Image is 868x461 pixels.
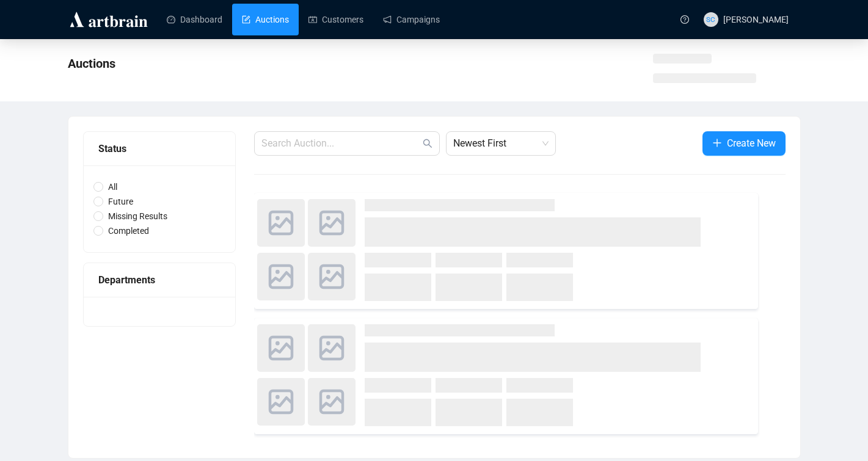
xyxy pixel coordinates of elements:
span: Future [103,195,138,208]
a: Campaigns [383,4,440,35]
span: Missing Results [103,209,172,223]
a: Dashboard [167,4,222,35]
img: logo [68,10,150,29]
button: Create New [702,131,786,156]
img: photo.svg [257,324,305,372]
span: [PERSON_NAME] [723,15,789,24]
span: Create New [727,136,776,151]
span: Auctions [68,56,115,71]
img: photo.svg [257,378,305,426]
div: Status [98,141,221,156]
span: SC [706,13,715,25]
img: photo.svg [308,324,356,372]
span: search [423,139,432,148]
img: photo.svg [257,199,305,247]
img: photo.svg [308,253,356,300]
img: photo.svg [308,378,356,426]
span: Newest First [453,132,549,155]
a: Auctions [242,4,289,35]
input: Search Auction... [261,136,420,151]
span: plus [712,138,722,148]
span: Completed [103,224,154,238]
img: photo.svg [257,253,305,300]
span: All [103,180,122,194]
span: question-circle [680,15,689,24]
div: Departments [98,272,221,288]
a: Customers [308,4,363,35]
img: photo.svg [308,199,356,247]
